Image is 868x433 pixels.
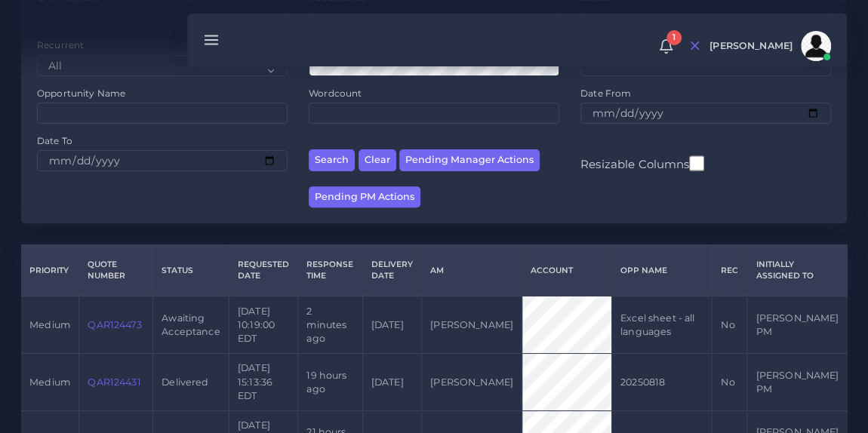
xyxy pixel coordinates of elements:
input: Resizable Columns [689,154,704,173]
td: [PERSON_NAME] [421,296,522,353]
td: [DATE] 10:19:00 EDT [229,296,297,353]
td: [DATE] [362,296,421,353]
a: 1 [653,38,679,54]
th: Status [153,245,229,296]
span: [PERSON_NAME] [709,41,793,51]
td: Delivered [153,354,229,411]
td: 2 minutes ago [298,296,362,353]
label: Date To [37,134,72,147]
td: No [712,354,746,411]
a: QAR124431 [88,376,140,388]
th: Delivery Date [362,245,421,296]
th: Response Time [298,245,362,296]
td: Excel sheet - all languages [611,296,712,353]
td: [PERSON_NAME] PM [747,296,848,353]
th: Account [522,245,612,296]
td: Awaiting Acceptance [153,296,229,353]
td: [DATE] 15:13:36 EDT [229,354,297,411]
th: Opp Name [611,245,712,296]
th: Initially Assigned to [747,245,848,296]
span: medium [29,376,70,388]
button: Search [309,149,355,171]
span: medium [29,319,70,330]
label: Date From [580,87,631,100]
th: REC [712,245,746,296]
span: 1 [666,30,682,45]
th: AM [421,245,522,296]
td: 19 hours ago [298,354,362,411]
label: Wordcount [309,87,362,100]
button: Pending PM Actions [309,186,420,208]
a: [PERSON_NAME]avatar [702,31,836,61]
label: Resizable Columns [580,154,704,173]
th: Priority [21,245,79,296]
th: Quote Number [79,245,153,296]
a: QAR124473 [88,319,141,330]
label: Opportunity Name [37,87,125,100]
th: Requested Date [229,245,297,296]
button: Pending Manager Actions [399,149,540,171]
td: [PERSON_NAME] PM [747,354,848,411]
td: No [712,296,746,353]
button: Clear [359,149,396,171]
img: avatar [801,31,831,61]
td: [DATE] [362,354,421,411]
td: 20250818 [611,354,712,411]
td: [PERSON_NAME] [421,354,522,411]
